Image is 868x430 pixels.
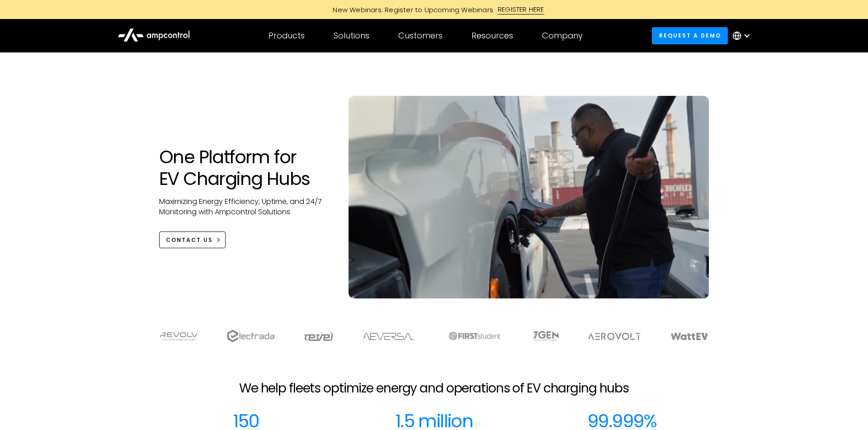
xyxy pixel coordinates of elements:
[324,5,498,14] div: New Webinars: Register to Upcoming Webinars
[472,31,513,41] div: Resources
[498,5,544,14] div: REGISTER HERE
[334,31,369,41] div: Solutions
[398,31,443,41] div: Customers
[542,31,583,41] div: Company
[159,232,226,248] a: CONTACT US
[269,31,305,41] div: Products
[227,330,274,342] img: electrada logo
[166,236,213,244] div: CONTACT US
[670,333,708,340] img: WattEV logo
[231,5,637,14] a: New Webinars: Register to Upcoming WebinarsREGISTER HERE
[159,146,330,189] h1: One Platform for EV Charging Hubs
[588,333,642,340] img: Aerovolt Logo
[652,27,728,44] a: Request a demo
[159,197,330,217] p: Maximizing Energy Efficiency, Uptime, and 24/7 Monitoring with Ampcontrol Solutions
[239,381,629,396] h2: We help fleets optimize energy and operations of EV charging hubs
